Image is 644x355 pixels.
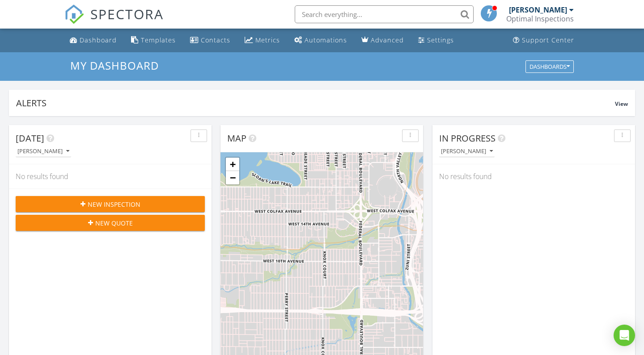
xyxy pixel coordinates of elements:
[614,325,635,346] div: Open Intercom Messenger
[17,148,69,155] div: [PERSON_NAME]
[530,63,570,70] div: Dashboards
[305,36,347,44] div: Automations
[16,196,205,212] button: New Inspection
[64,4,84,24] img: The Best Home Inspection Software - Spectora
[522,36,574,44] div: Support Center
[615,100,628,108] span: View
[439,132,496,144] span: In Progress
[66,32,120,49] a: Dashboard
[432,164,635,188] div: No results found
[439,146,495,158] button: [PERSON_NAME]
[90,4,164,23] span: SPECTORA
[255,36,280,44] div: Metrics
[127,32,179,49] a: Templates
[295,5,474,23] input: Search everything...
[358,32,407,49] a: Advanced
[226,171,239,184] a: Zoom out
[227,132,246,144] span: Map
[525,60,574,73] button: Dashboards
[16,132,44,144] span: [DATE]
[88,200,140,209] span: New Inspection
[16,146,71,158] button: [PERSON_NAME]
[64,12,164,31] a: SPECTORA
[16,215,205,231] button: New Quote
[141,36,176,44] div: Templates
[506,14,574,23] div: Optimal Inspections
[415,32,458,49] a: Settings
[441,148,493,155] div: [PERSON_NAME]
[241,32,284,49] a: Metrics
[186,32,234,49] a: Contacts
[70,58,159,73] span: My Dashboard
[226,158,239,171] a: Zoom in
[9,164,212,188] div: No results found
[509,5,567,14] div: [PERSON_NAME]
[509,32,578,49] a: Support Center
[371,36,404,44] div: Advanced
[95,218,133,228] span: New Quote
[16,97,615,109] div: Alerts
[291,32,351,49] a: Automations (Basic)
[427,36,454,44] div: Settings
[201,36,230,44] div: Contacts
[80,36,117,44] div: Dashboard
